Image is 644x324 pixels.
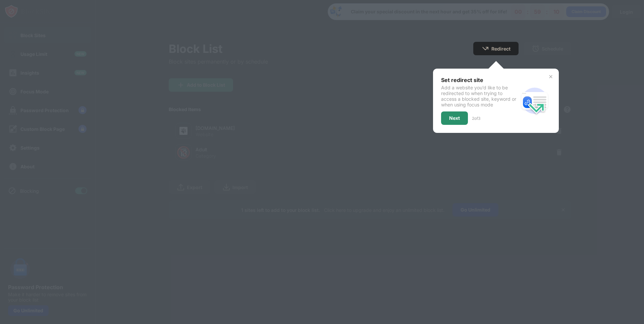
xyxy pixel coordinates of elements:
[491,46,511,52] div: Redirect
[441,77,519,83] div: Set redirect site
[449,115,460,121] div: Next
[519,85,551,117] img: redirect.svg
[441,85,519,107] div: Add a website you’d like to be redirected to when trying to access a blocked site, keyword or whe...
[548,74,553,79] img: x-button.svg
[472,116,480,121] div: 2 of 3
